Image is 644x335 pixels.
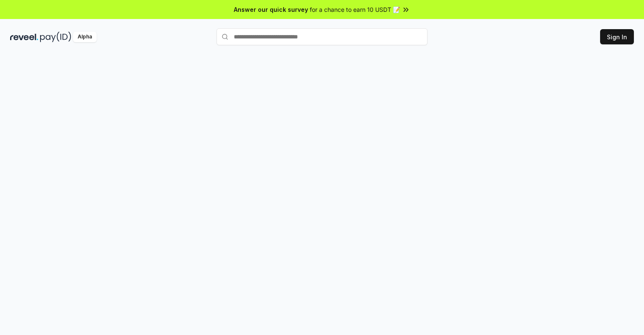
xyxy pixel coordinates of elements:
[10,32,38,42] img: reveel_dark
[73,32,97,42] div: Alpha
[234,5,308,14] span: Answer our quick survey
[310,5,400,14] span: for a chance to earn 10 USDT 📝
[40,32,71,42] img: pay_id
[600,29,634,44] button: Sign In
